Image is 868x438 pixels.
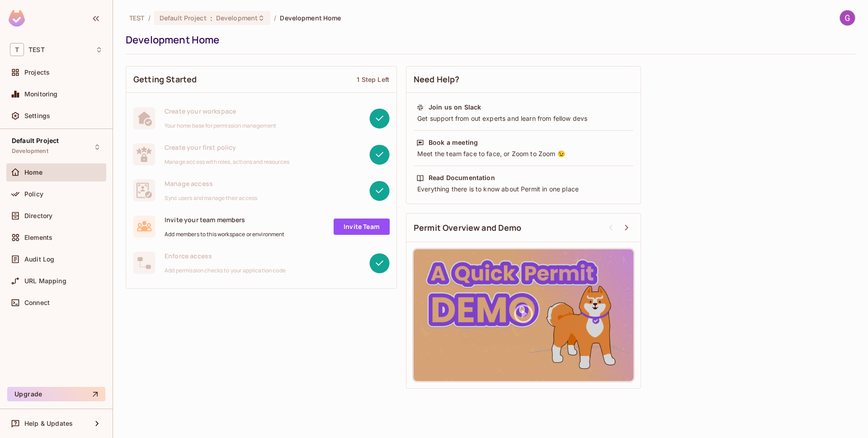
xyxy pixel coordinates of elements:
span: Manage access with roles, actions and resources [165,158,289,166]
span: Elements [24,234,52,241]
span: Create your workspace [165,107,276,115]
span: Development [12,148,48,155]
span: Getting Started [133,74,197,85]
div: Meet the team face to face, or Zoom to Zoom 😉 [416,149,631,158]
span: Need Help? [414,74,460,85]
span: Help & Updates [24,420,73,427]
img: SReyMgAAAABJRU5ErkJggg== [9,10,25,27]
span: Invite your team members [165,215,285,224]
span: Development Home [280,14,341,22]
span: Settings [24,112,50,119]
div: Join us on Slack [429,103,481,112]
span: Audit Log [24,256,54,263]
span: Home [24,169,43,176]
span: Default Project [12,137,59,144]
span: Add permission checks to your application code [165,267,286,274]
span: URL Mapping [24,277,66,285]
span: Sync users and manage their access [165,195,257,202]
span: Monitoring [24,90,58,98]
span: Workspace: TEST [28,46,45,53]
span: Create your first policy [165,143,289,152]
button: Upgrade [7,387,105,401]
span: Enforce access [165,252,286,260]
span: T [10,43,24,56]
span: : [210,14,213,22]
span: Connect [24,299,50,306]
span: Your home base for permission management [165,122,276,129]
div: Development Home [126,33,851,47]
div: Get support from out experts and learn from fellow devs [416,114,631,123]
span: Default Project [160,14,207,22]
div: 1 Step Left [357,75,389,84]
div: Book a meeting [429,138,478,147]
span: Development [216,14,258,22]
span: Permit Overview and Demo [414,222,522,233]
li: / [148,14,151,22]
span: Directory [24,212,52,219]
span: Manage access [165,179,257,188]
div: Everything there is to know about Permit in one place [416,185,631,194]
span: Policy [24,190,43,198]
a: Invite Team [334,219,390,235]
div: Read Documentation [429,173,495,182]
li: / [274,14,276,22]
span: the active workspace [129,14,145,22]
span: Add members to this workspace or environment [165,231,285,238]
span: Projects [24,69,50,76]
img: Ganesh Jadhav [840,10,855,25]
